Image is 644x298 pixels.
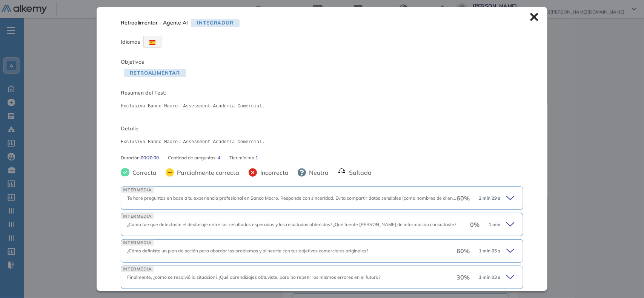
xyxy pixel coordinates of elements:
[218,154,220,161] span: 4
[470,220,480,229] span: 0 %
[121,240,154,245] span: INTERMEDIA
[255,154,258,161] span: 1
[306,168,329,177] span: Neutra
[257,168,289,177] span: Incorrecta
[127,274,380,280] span: Finalmente, ¿cómo se resolvió la situación? ¿Qué aprendizajes obtuviste, para no repetir los mism...
[149,40,155,45] img: ESP
[229,154,255,161] span: Tier mínimo
[129,168,157,177] span: Correcta
[456,246,470,255] span: 60 %
[121,139,523,145] pre: Exclusivo Banco Macro. Assessment Academia Comercial.
[479,195,500,202] span: 2 min 29 s
[121,266,154,272] span: INTERMEDIA
[174,168,239,177] span: Parcialmente correcta
[121,154,141,161] span: Duración :
[121,89,523,97] span: Resumen del Test:
[127,222,456,227] span: ¿Cómo fue que detectaste el desfasaje entre los resultados esperados y los resultados obtenidos? ...
[121,38,140,45] span: Idiomas
[346,168,372,177] span: Saltada
[127,248,368,254] span: ¿Cómo definiste un plan de acción para abordar los problemas y alinearte con tus objetivos comerc...
[141,154,159,161] span: 00:20:00
[121,125,523,133] span: Detalle
[124,69,186,77] span: Retroalimentar
[121,58,144,65] span: Objetivos
[456,273,470,282] span: 30 %
[456,194,470,203] span: 60 %
[121,213,154,219] span: INTERMEDIA
[121,187,154,193] span: INTERMEDIA
[168,154,218,161] span: Cantidad de preguntas:
[479,248,500,254] span: 1 min 05 s
[479,274,500,281] span: 1 min 03 s
[121,19,188,27] span: Retroalimentar - Agente AI
[191,19,240,27] span: Integrador
[121,103,523,110] pre: Exclusivo Banco Macro. Assessment Academia Comercial.
[489,221,500,228] span: 1 min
